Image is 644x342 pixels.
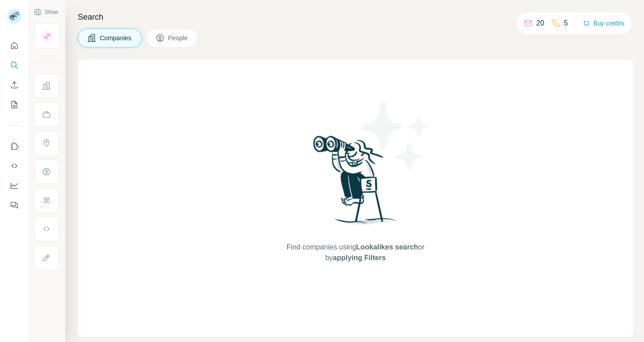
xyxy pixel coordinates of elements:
p: 5 [564,18,568,29]
button: Enrich CSV [7,77,21,93]
button: My lists [7,97,21,113]
button: Dashboard [7,177,21,194]
span: People [168,34,189,42]
span: Find companies using or by [284,242,427,263]
img: Surfe Illustration - Stars [356,96,436,176]
span: Companies [100,34,132,42]
button: Use Surfe on LinkedIn [7,138,21,154]
span: applying Filters [333,254,386,262]
button: Feedback [7,197,21,213]
button: Search [7,57,21,73]
button: Use Surfe API [7,158,21,174]
span: Lookalikes search [356,243,418,251]
h4: Search [78,11,633,23]
button: Show [28,5,64,19]
button: Quick start [7,38,21,54]
img: Surfe Illustration - Woman searching with binoculars [309,133,402,233]
button: Buy credits [583,17,624,30]
p: 20 [536,18,544,29]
